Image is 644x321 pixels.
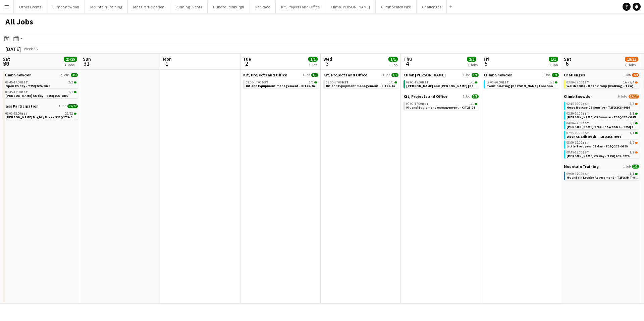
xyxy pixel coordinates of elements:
span: 2/2 [68,81,73,84]
span: 5 [483,60,489,67]
a: 08:45-17:00BST1/1[PERSON_NAME] CS day - T25Q2CS-9800 [5,90,76,98]
span: Week 36 [22,46,39,51]
span: 3/3 [71,73,78,77]
span: Climb Ben Nevis [404,72,446,77]
div: 1 Job [549,62,558,67]
span: 3/4 [630,81,634,84]
span: 08:45-17:00 [5,90,28,94]
span: Open CS day - T25Q2CS-9070 [5,84,50,88]
span: 3 [322,60,332,67]
span: 1/1 [549,57,558,62]
span: Mountain Training [564,164,599,169]
span: 1/1 [630,131,634,135]
span: 1/1 [472,94,479,99]
span: Sat [3,56,10,62]
a: 04:00-22:00BST3/3[PERSON_NAME] Tree Snowdon 6 - T25Q2CS-9536 [567,121,638,129]
span: Fri [484,56,489,62]
span: Rob Roy Mighty Hike - S25Q2TS-9260 [5,115,77,119]
a: 09:00-17:00BST1/1Kit and Equipment management - KIT25-26 [326,80,397,88]
a: Kit, Projects and Office1 Job1/1 [323,72,398,77]
span: BST [21,90,28,94]
span: 25/25 [64,57,77,62]
a: 09:00-17:00BST1/1Kit and Equipment management - KIT25-26 [246,80,317,88]
div: • [567,81,638,84]
a: 09:00-15:00BST1/1[PERSON_NAME] and [PERSON_NAME] [PERSON_NAME] Lomond day - S25Q2BN-9595 [406,80,477,88]
a: 03:00-23:00BST1A•3/4Welsh 3000s - Open Group (walking) -T25Q2CH-9865 [567,80,638,88]
a: 09:00-17:00BST1/1Mountain Leader Assessment - T25Q3MT-8802 [567,172,638,179]
span: 1/1 [68,90,73,94]
span: 3/4 [632,73,639,77]
span: 08:45-17:00 [567,151,589,154]
div: Kit, Projects and Office1 Job1/109:00-17:00BST1/1Kit and Equipment management - KIT25-26 [323,72,398,90]
span: BST [422,80,429,84]
span: Mass Participation [3,104,39,109]
a: 02:30-10:00BST1/1[PERSON_NAME] CS Sunrise - T25Q2CS-9825 [567,111,638,119]
span: BST [582,150,589,154]
span: 2/2 [74,81,76,83]
span: 08:00-17:00 [567,141,589,144]
a: Climb Snowdon2 Jobs3/3 [3,72,78,77]
span: BST [582,111,589,116]
span: BST [21,111,28,116]
a: 08:00-17:00BST6/7Little Troopers CS day - T25Q2CS-9398 [567,140,638,148]
button: Climb Scafell Pike [376,0,417,13]
span: 1/1 [311,73,318,77]
span: 1 Job [543,73,550,77]
div: 2 Jobs [467,62,478,67]
span: Sun [83,56,91,62]
a: Climb Snowdon6 Jobs14/17 [564,94,639,99]
a: Kit, Projects and Office1 Job1/1 [243,72,318,77]
button: Climb [PERSON_NAME] [325,0,376,13]
span: 1/1 [74,91,76,93]
span: 09:00-17:00 [567,172,589,176]
span: 1/1 [394,81,397,83]
span: 1/1 [469,102,474,106]
span: 1 Job [463,73,470,77]
span: 6 Jobs [618,94,627,99]
div: 1 Job [309,62,317,67]
span: 1/1 [475,103,477,105]
button: Running Events [170,0,208,13]
a: 06:00-22:00BST22/22[PERSON_NAME] Mighty Hike - S25Q2TS-9260 [5,111,76,119]
span: BST [582,140,589,145]
span: 1/1 [475,81,477,83]
span: BST [422,102,429,106]
span: 31 [82,60,91,67]
span: 1 Job [383,73,390,77]
span: 1/1 [632,165,639,169]
span: 1/1 [472,73,479,77]
span: 18/22 [625,57,638,62]
span: BST [582,131,589,135]
div: Challenges1 Job3/403:00-23:00BST1A•3/4Welsh 3000s - Open Group (walking) -T25Q2CH-9865 [564,72,639,94]
span: Laura Smart CS Sunrise - T25Q2CS-9825 [567,115,636,119]
span: 09:00-17:00 [246,81,268,84]
span: Kit and Equipment management - KIT25-26 [246,84,315,88]
span: 09:00-17:00 [326,81,348,84]
div: Mountain Training1 Job1/109:00-17:00BST1/1Mountain Leader Assessment - T25Q3MT-8802 [564,164,639,181]
span: 1/1 [555,81,557,83]
span: 1/1 [635,132,638,134]
span: 22/22 [67,104,78,108]
span: 2/3 [635,103,638,105]
a: 02:15-10:00BST2/3Hope Rescue CS Sunrise - T25Q2CS-9494 [567,102,638,109]
span: Kit and Equipment management - KIT25-26 [406,105,475,110]
span: 6 [563,60,571,67]
span: Mon [163,56,172,62]
span: 1 [162,60,172,67]
div: 3 Jobs [64,62,77,67]
span: 09:00-17:00 [406,102,429,106]
span: 1/1 [309,81,314,84]
a: 09:00-17:00BST1/1Kit and Equipment management - KIT25-26 [406,102,477,109]
span: 6/7 [630,141,634,144]
span: 07:45-16:00 [567,131,589,135]
button: Other Events [14,0,47,13]
span: 1/1 [469,81,474,84]
span: 19:00-20:00 [486,81,509,84]
span: 2 Jobs [60,73,69,77]
div: Climb Snowdon2 Jobs3/308:45-17:00BST2/2Open CS day - T25Q2CS-907008:45-17:00BST1/1[PERSON_NAME] C... [3,72,78,104]
span: Kit, Projects and Office [323,72,367,77]
span: Hope Rescue CS Sunrise - T25Q2CS-9494 [567,105,630,110]
span: 2/2 [467,57,476,62]
span: 1 Job [623,165,631,169]
span: 02:15-10:00 [567,102,589,106]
